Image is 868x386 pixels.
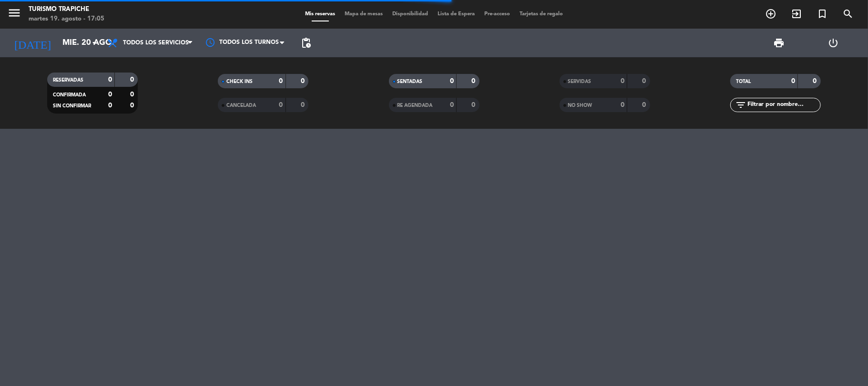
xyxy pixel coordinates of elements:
[828,37,839,49] i: power_settings_new
[29,5,104,14] div: Turismo Trapiche
[108,102,112,109] strong: 0
[130,76,136,83] strong: 0
[621,78,624,84] strong: 0
[130,91,136,98] strong: 0
[226,79,253,84] span: CHECK INS
[89,37,100,49] i: arrow_drop_down
[300,11,340,17] span: Mis reservas
[568,103,592,108] span: NO SHOW
[450,78,454,84] strong: 0
[53,78,83,83] span: RESERVADAS
[29,14,104,24] div: martes 19. agosto - 17:05
[746,100,820,110] input: Filtrar por nombre...
[736,79,751,84] span: TOTAL
[53,104,91,108] span: SIN CONFIRMAR
[450,102,454,108] strong: 0
[765,8,776,20] i: add_circle_outline
[398,79,423,84] span: SENTADAS
[735,99,746,111] i: filter_list
[471,102,477,108] strong: 0
[642,102,648,108] strong: 0
[279,102,283,108] strong: 0
[817,8,828,20] i: turned_in_not
[480,11,515,17] span: Pre-acceso
[7,6,21,20] i: menu
[123,40,189,46] span: Todos los servicios
[773,37,785,49] span: print
[621,102,624,108] strong: 0
[642,78,648,84] strong: 0
[7,6,21,23] button: menu
[568,79,592,84] span: SERVIDAS
[53,93,86,97] span: CONFIRMADA
[300,37,312,49] span: pending_actions
[433,11,480,17] span: Lista de Espera
[807,29,861,57] div: LOG OUT
[791,8,802,20] i: exit_to_app
[108,76,112,83] strong: 0
[226,103,256,108] span: CANCELADA
[388,11,433,17] span: Disponibilidad
[108,91,112,98] strong: 0
[279,78,283,84] strong: 0
[471,78,477,84] strong: 0
[130,102,136,109] strong: 0
[301,78,306,84] strong: 0
[813,78,818,84] strong: 0
[301,102,306,108] strong: 0
[515,11,568,17] span: Tarjetas de regalo
[842,8,854,20] i: search
[398,103,433,108] span: RE AGENDADA
[791,78,795,84] strong: 0
[340,11,388,17] span: Mapa de mesas
[7,32,58,53] i: [DATE]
